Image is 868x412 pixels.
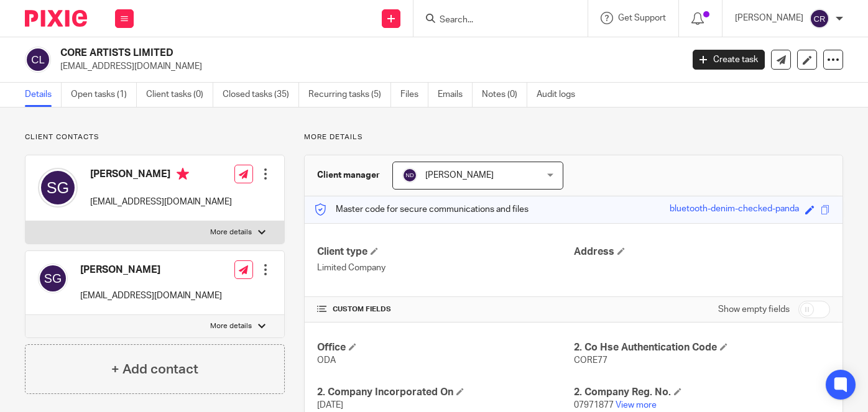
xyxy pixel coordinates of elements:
[25,132,285,142] p: Client contacts
[616,401,657,410] a: View more
[317,262,573,274] p: Limited Company
[402,168,417,183] img: svg%3E
[223,83,299,107] a: Closed tasks (35)
[38,263,68,293] img: svg%3E
[314,203,529,216] p: Master code for secure communications and files
[537,83,584,107] a: Audit logs
[38,168,78,208] img: svg%3E
[718,303,790,316] label: Show empty fields
[693,50,765,70] a: Create task
[317,386,573,399] h4: 2. Company Incorporated On
[317,341,573,354] h4: Office
[71,83,137,107] a: Open tasks (1)
[425,171,494,180] span: [PERSON_NAME]
[317,401,343,410] span: [DATE]
[177,168,189,180] i: Primary
[80,290,222,302] p: [EMAIL_ADDRESS][DOMAIN_NAME]
[90,168,232,183] h4: [PERSON_NAME]
[482,83,527,107] a: Notes (0)
[25,83,62,107] a: Details
[574,401,614,410] span: 07971877
[574,341,830,354] h4: 2. Co Hse Authentication Code
[210,321,252,331] p: More details
[400,83,428,107] a: Files
[618,14,666,22] span: Get Support
[60,47,552,60] h2: CORE ARTISTS LIMITED
[574,386,830,399] h4: 2. Company Reg. No.
[60,60,674,73] p: [EMAIL_ADDRESS][DOMAIN_NAME]
[25,47,51,73] img: svg%3E
[574,245,830,259] h4: Address
[438,15,550,26] input: Search
[810,9,829,29] img: svg%3E
[317,304,573,314] h4: CUSTOM FIELDS
[80,263,222,277] h4: [PERSON_NAME]
[25,10,87,27] img: Pixie
[90,196,232,208] p: [EMAIL_ADDRESS][DOMAIN_NAME]
[308,83,391,107] a: Recurring tasks (5)
[317,245,573,259] h4: Client type
[304,132,843,142] p: More details
[735,12,803,24] p: [PERSON_NAME]
[317,169,380,181] h3: Client manager
[317,356,336,365] span: ODA
[111,360,198,379] h4: + Add contact
[146,83,213,107] a: Client tasks (0)
[670,203,799,217] div: bluetooth-denim-checked-panda
[210,227,252,237] p: More details
[574,356,607,365] span: CORE77
[438,83,473,107] a: Emails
